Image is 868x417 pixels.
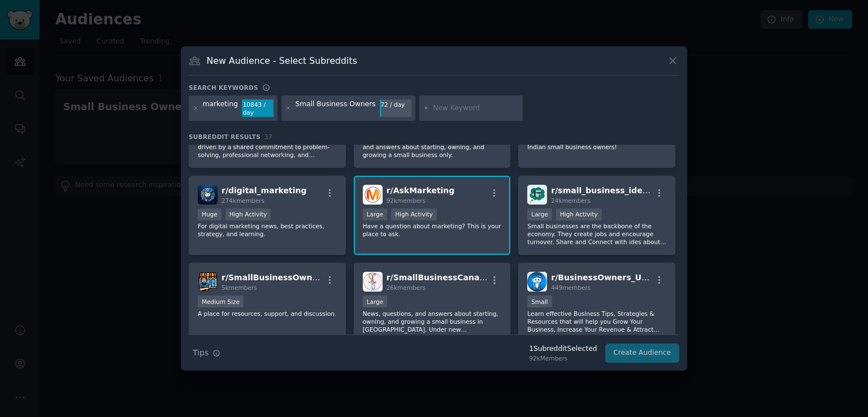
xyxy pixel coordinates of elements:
div: Huge [198,208,222,220]
p: Learn effective Business Tips, Strategies & Resources that will help you Grow Your Business, Incr... [527,310,666,333]
div: Small [527,296,552,307]
div: marketing [203,99,238,118]
p: Have a question about marketing? This is your place to ask. [363,222,502,238]
p: This sub is not for advertisements! Questions and answers about starting, owning, and growing a s... [363,135,502,159]
p: Small businesses are the backbone of the economy. They create jobs and encourage turnover. Share ... [527,222,666,246]
span: r/ BusinessOwners_USA [551,273,653,282]
div: High Activity [556,208,602,220]
span: 5k members [222,284,257,291]
div: Large [363,208,388,220]
p: For digital marketing news, best practices, strategy, and learning. [198,222,337,238]
div: Large [363,296,388,307]
p: News, questions, and answers about starting, owning, and growing a small business in [GEOGRAPHIC_... [363,310,502,333]
span: Subreddit Results [189,133,261,141]
span: Tips [193,347,209,359]
div: 92k Members [529,354,597,362]
img: AskMarketing [363,185,383,205]
div: High Activity [391,208,437,220]
h3: New Audience - Select Subreddits [207,55,357,67]
div: High Activity [225,208,271,220]
span: r/ digital_marketing [222,186,306,195]
div: 10843 / day [242,99,274,118]
div: Medium Size [198,296,244,307]
img: SmallBusinessCanada [363,272,383,292]
div: 72 / day [380,99,411,110]
h3: Search keywords [189,84,258,92]
span: r/ SmallBusinessOwners [222,273,326,282]
span: 92k members [387,197,426,204]
span: 37 [264,133,272,140]
img: digital_marketing [198,185,218,205]
span: 26k members [387,284,426,291]
img: small_business_ideas [527,185,547,205]
span: 274k members [222,197,264,204]
span: r/ small_business_ideas [551,186,652,195]
p: Our community brings together individuals driven by a shared commitment to problem-solving, profe... [198,135,337,159]
div: Small Business Owners [295,99,375,118]
button: Tips [189,343,224,363]
span: r/ AskMarketing [387,186,455,195]
input: New Keyword [433,103,519,114]
span: 24k members [551,197,590,204]
span: r/ SmallBusinessCanada [387,273,491,282]
img: BusinessOwners_USA [527,272,547,292]
p: A place for resources, support, and discussion. [198,310,337,318]
img: SmallBusinessOwners [198,272,218,292]
span: 449 members [551,284,591,291]
div: 1 Subreddit Selected [529,344,597,354]
div: Large [527,208,552,220]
